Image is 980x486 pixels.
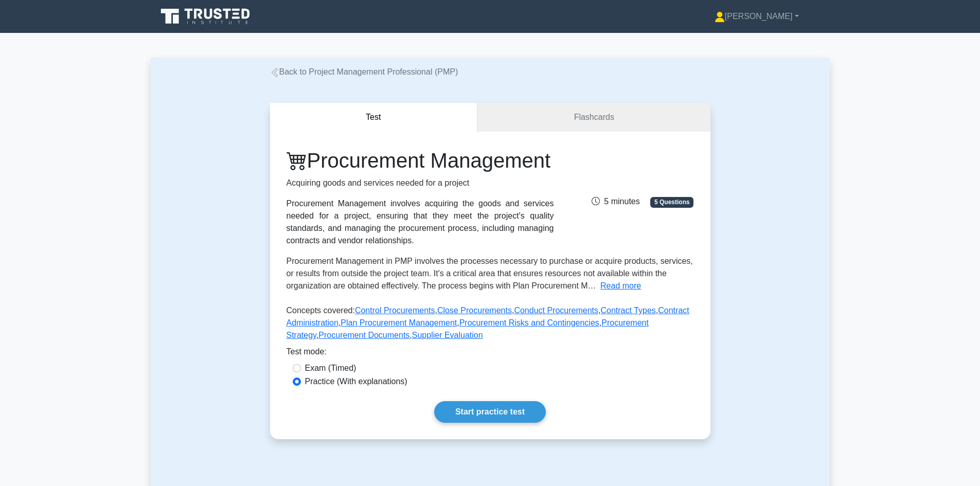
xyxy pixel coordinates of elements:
a: Control Procurements [355,306,435,315]
a: Plan Procurement Management [341,318,457,327]
div: Procurement Management involves acquiring the goods and services needed for a project, ensuring t... [287,197,554,247]
span: 5 Questions [650,197,693,207]
span: 5 minutes [592,197,639,206]
a: Flashcards [477,103,710,132]
button: Test [270,103,478,132]
label: Practice (With explanations) [305,375,407,388]
a: Start practice test [434,401,546,423]
a: Conduct Procurements [514,306,598,315]
span: Procurement Management in PMP involves the processes necessary to purchase or acquire products, s... [287,257,693,290]
a: Close Procurements [437,306,512,315]
label: Exam (Timed) [305,362,357,374]
p: Acquiring goods and services needed for a project [287,177,554,189]
a: Supplier Evaluation [412,331,483,339]
a: [PERSON_NAME] [690,6,824,27]
a: Contract Administration [287,306,689,327]
a: Contract Types [600,306,655,315]
a: Back to Project Management Professional (PMP) [270,67,458,76]
button: Read more [600,280,641,292]
p: Concepts covered: , , , , , , , , , [287,304,694,346]
a: Procurement Risks and Contingencies [459,318,599,327]
a: Procurement Documents [318,331,409,339]
h1: Procurement Management [287,148,554,173]
div: Test mode: [287,346,694,362]
a: Procurement Strategy [287,318,649,339]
